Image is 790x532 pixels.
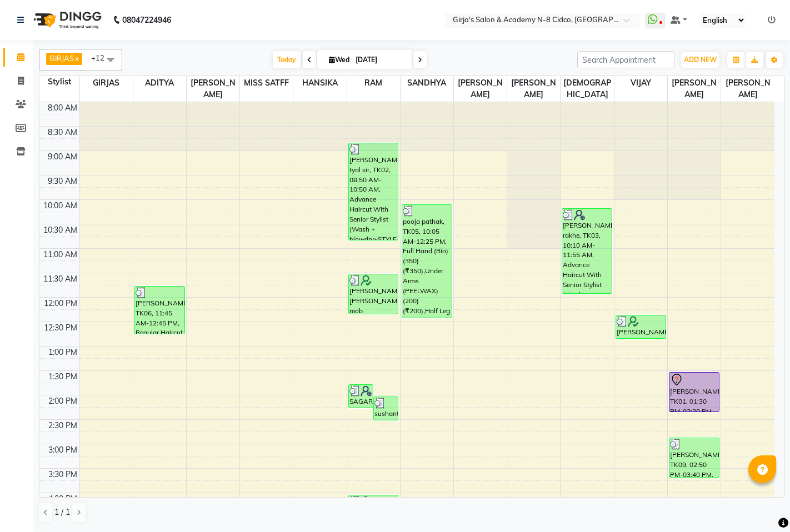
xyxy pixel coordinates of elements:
[41,200,79,212] div: 10:00 AM
[561,76,613,102] span: [DEMOGRAPHIC_DATA]
[49,54,74,63] span: GIRJAS
[133,76,186,90] span: ADITYA
[273,51,301,68] span: Today
[669,373,719,411] div: [PERSON_NAME], TK01, 01:30 PM-02:20 PM, Advance Haircut With Senior Stylist (Wash + blowdry+STYLE...
[349,385,373,408] div: SAGAR SIR, TK07, 01:45 PM-02:15 PM, [PERSON_NAME] SHAPE AND STYLING (200) (₹200)
[347,76,400,90] span: RAM
[352,52,408,68] input: 2025-09-03
[46,151,79,163] div: 9:00 AM
[240,76,293,90] span: MISS SATFF
[721,76,774,102] span: [PERSON_NAME]
[668,76,721,102] span: [PERSON_NAME]
[46,175,79,187] div: 9:30 AM
[54,506,70,518] span: 1 / 1
[614,76,667,90] span: VIJAY
[80,76,133,90] span: GIRJAS
[46,127,79,138] div: 8:30 AM
[28,4,104,36] img: logo
[46,395,79,407] div: 2:00 PM
[46,493,79,505] div: 4:00 PM
[684,56,717,64] span: ADD NEW
[616,315,666,338] div: [PERSON_NAME] [PERSON_NAME] mob [PERSON_NAME] mob, TK04, 12:20 PM-12:50 PM, [PERSON_NAME] SHAPE A...
[454,76,507,102] span: [PERSON_NAME]
[74,54,79,63] a: x
[46,469,79,480] div: 3:30 PM
[187,76,239,102] span: [PERSON_NAME]
[46,347,79,358] div: 1:00 PM
[42,322,79,334] div: 12:30 PM
[135,287,184,334] div: [PERSON_NAME], TK06, 11:45 AM-12:45 PM, Regular Haircut + Blowdry [DEMOGRAPHIC_DATA](with wash) (...
[122,4,171,36] b: 08047224946
[41,224,79,236] div: 10:30 AM
[349,143,398,240] div: [PERSON_NAME] tyal sir, TK02, 08:50 AM-10:50 AM, Advance Haircut With Senior Stylist (Wash + blow...
[349,274,398,314] div: [PERSON_NAME] [PERSON_NAME] mob [PERSON_NAME] mob, TK04, 11:30 AM-12:20 PM, Advance Haircut With ...
[46,420,79,431] div: 2:30 PM
[91,53,113,62] span: +12
[326,56,352,64] span: Wed
[401,76,453,90] span: SANDHYA
[562,209,612,293] div: [PERSON_NAME] rakhe, TK03, 10:10 AM-11:55 AM, Advance Haircut With Senior Stylist (Wash + blowdry...
[41,249,79,260] div: 11:00 AM
[41,273,79,285] div: 11:30 AM
[46,444,79,456] div: 3:00 PM
[507,76,560,102] span: [PERSON_NAME]
[39,76,79,88] div: Stylist
[46,102,79,114] div: 8:00 AM
[743,488,779,521] iframe: chat widget
[402,205,452,318] div: pooja pathak, TK05, 10:05 AM-12:25 PM, Full Hand (Bio) (350) (₹350),Under Arms (PEELWAX)(200) (₹2...
[681,52,719,68] button: ADD NEW
[577,51,674,68] input: Search Appointment
[46,371,79,383] div: 1:30 PM
[293,76,346,90] span: HANSIKA
[349,495,398,518] div: [PERSON_NAME][GEOGRAPHIC_DATA], 04:00 PM-04:30 PM, [PERSON_NAME] SHAPE AND STYLING (200) (₹200)
[374,397,398,420] div: sushant sir, TK08, 02:00 PM-02:30 PM, [PERSON_NAME] SHAPE AND STYLING (200) (₹200)
[42,298,79,309] div: 12:00 PM
[669,438,719,477] div: [PERSON_NAME], TK09, 02:50 PM-03:40 PM, Advance Haircut With Senior Stylist (Wash + blowdry+STYLE...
